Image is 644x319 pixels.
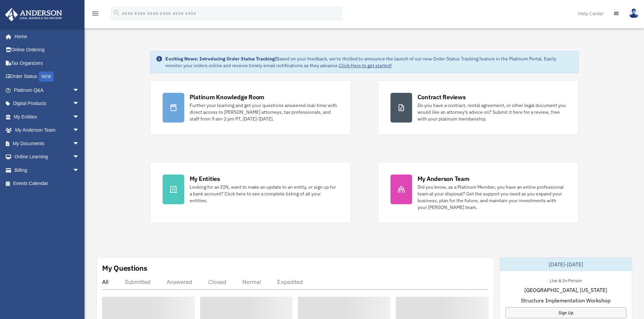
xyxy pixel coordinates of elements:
[91,9,99,18] i: menu
[165,56,276,62] strong: Exciting News: Introducing Order Status Tracking!
[418,102,566,122] div: Do you have a contract, rental agreement, or other legal document you would like an attorney's ad...
[190,175,220,183] div: My Entities
[190,102,338,122] div: Further your learning and get your questions answered real-time with direct access to [PERSON_NAM...
[73,97,86,111] span: arrow_drop_down
[102,263,147,273] div: My Questions
[524,286,607,294] span: [GEOGRAPHIC_DATA], [US_STATE]
[165,55,573,69] div: Based on your feedback, we're thrilled to announce the launch of our new Order Status Tracking fe...
[242,278,261,285] div: Normal
[208,278,226,285] div: Closed
[113,9,120,17] i: search
[5,97,90,110] a: Digital Productsarrow_drop_down
[73,137,86,151] span: arrow_drop_down
[150,162,351,223] a: My Entities Looking for an EIN, want to make an update to an entity, or sign up for a bank accoun...
[5,150,90,164] a: Online Learningarrow_drop_down
[500,258,632,271] div: [DATE]-[DATE]
[73,150,86,164] span: arrow_drop_down
[102,278,109,285] div: All
[5,163,90,177] a: Billingarrow_drop_down
[125,278,150,285] div: Submitted
[91,12,99,18] a: menu
[5,30,86,43] a: Home
[378,162,579,223] a: My Anderson Team Did you know, as a Platinum Member, you have an entire professional team at your...
[5,177,90,190] a: Events Calendar
[5,43,90,57] a: Online Ordering
[418,175,470,183] div: My Anderson Team
[544,276,587,284] div: Live & In-Person
[505,307,626,318] a: Sign Up
[39,72,54,82] div: NEW
[73,83,86,97] span: arrow_drop_down
[339,62,392,69] a: Click Here to get started!
[73,124,86,137] span: arrow_drop_down
[150,80,351,135] a: Platinum Knowledge Room Further your learning and get your questions answered real-time with dire...
[521,296,611,304] span: Structure Implementation Workshop
[190,184,338,204] div: Looking for an EIN, want to make an update to an entity, or sign up for a bank account? Click her...
[190,93,265,101] div: Platinum Knowledge Room
[5,137,90,150] a: My Documentsarrow_drop_down
[5,56,90,70] a: Tax Organizers
[73,163,86,177] span: arrow_drop_down
[418,93,466,101] div: Contract Reviews
[5,83,90,97] a: Platinum Q&Aarrow_drop_down
[378,80,579,135] a: Contract Reviews Do you have a contract, rental agreement, or other legal document you would like...
[629,8,639,18] img: User Pic
[418,184,566,211] div: Did you know, as a Platinum Member, you have an entire professional team at your disposal? Get th...
[73,110,86,124] span: arrow_drop_down
[5,70,90,84] a: Order StatusNEW
[5,110,90,124] a: My Entitiesarrow_drop_down
[277,278,303,285] div: Expedited
[167,278,192,285] div: Answered
[5,124,90,137] a: My Anderson Teamarrow_drop_down
[3,8,64,21] img: Anderson Advisors Platinum Portal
